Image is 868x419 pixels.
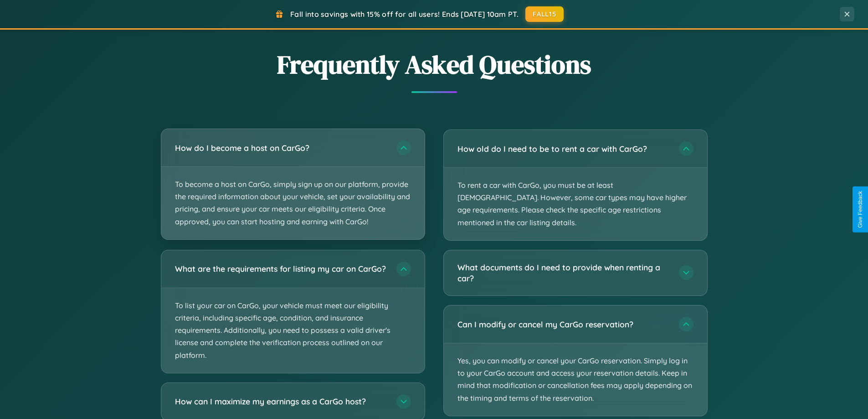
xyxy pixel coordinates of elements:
[161,47,708,82] h2: Frequently Asked Questions
[444,343,707,416] p: Yes, you can modify or cancel your CarGo reservation. Simply log in to your CarGo account and acc...
[161,288,425,373] p: To list your car on CarGo, your vehicle must meet our eligibility criteria, including specific ag...
[175,263,387,274] h3: What are the requirements for listing my car on CarGo?
[457,319,670,330] h3: Can I modify or cancel my CarGo reservation?
[457,262,670,284] h3: What documents do I need to provide when renting a car?
[161,167,425,239] p: To become a host on CarGo, simply sign up on our platform, provide the required information about...
[857,191,863,228] div: Give Feedback
[175,142,387,154] h3: How do I become a host on CarGo?
[444,168,707,240] p: To rent a car with CarGo, you must be at least [DEMOGRAPHIC_DATA]. However, some car types may ha...
[525,6,564,22] button: FALL15
[175,396,387,407] h3: How can I maximize my earnings as a CarGo host?
[290,10,519,19] span: Fall into savings with 15% off for all users! Ends [DATE] 10am PT.
[457,143,670,155] h3: How old do I need to be to rent a car with CarGo?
